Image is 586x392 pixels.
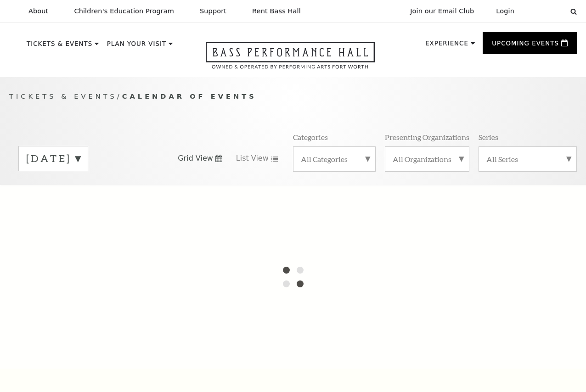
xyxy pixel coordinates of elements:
select: Select: [529,7,562,16]
p: Series [479,132,498,142]
label: All Categories [301,154,368,164]
p: Experience [425,40,468,51]
label: [DATE] [26,151,80,166]
p: Children's Education Program [74,7,174,15]
span: List View [236,153,269,163]
p: / [9,91,577,102]
p: Plan Your Visit [107,41,167,52]
p: Upcoming Events [492,40,559,51]
p: About [28,7,48,15]
span: Calendar of Events [122,92,257,100]
p: Categories [293,132,328,142]
p: Presenting Organizations [385,132,469,142]
span: Tickets & Events [9,92,117,100]
p: Support [200,7,226,15]
span: Grid View [178,153,213,163]
p: Rent Bass Hall [252,7,301,15]
p: Tickets & Events [27,41,92,52]
label: All Series [486,154,569,164]
label: All Organizations [393,154,462,164]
